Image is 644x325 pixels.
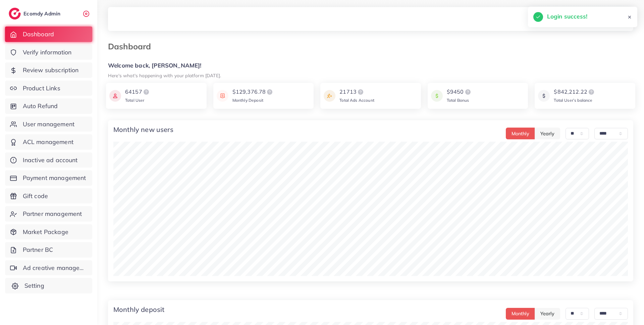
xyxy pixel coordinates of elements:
span: ACL management [23,138,73,146]
a: Inactive ad account [5,152,92,168]
h2: Ecomdy Admin [23,10,62,17]
img: icon payment [538,88,550,104]
div: $842,212.22 [554,88,595,96]
span: Ad creative management [23,264,87,272]
span: User management [23,120,74,129]
span: Auto Refund [23,102,58,110]
a: ACL management [5,134,92,150]
button: Yearly [535,128,560,139]
div: $129,376.78 [232,88,274,96]
a: Product Links [5,81,92,96]
h4: Monthly new users [113,126,173,134]
span: Payment management [23,174,86,182]
span: Total User [125,98,145,103]
span: Market Package [23,228,68,236]
img: icon payment [217,88,228,104]
button: Monthly [506,308,535,320]
span: Total Bonus [447,98,469,103]
a: Review subscription [5,62,92,78]
span: Inactive ad account [23,156,78,165]
div: 64157 [125,88,150,96]
a: Gift code [5,188,92,204]
a: Partner management [5,206,92,222]
img: logo [266,88,274,96]
span: Dashboard [23,30,54,39]
span: Monthly Deposit [232,98,263,103]
img: logo [9,8,21,19]
span: Review subscription [23,66,79,75]
div: $9450 [447,88,472,96]
h5: Login success! [547,12,587,21]
a: User management [5,117,92,132]
a: Partner BC [5,242,92,258]
a: Payment management [5,170,92,186]
a: logoEcomdy Admin [9,8,62,19]
h5: Welcome back, [PERSON_NAME]! [108,62,633,69]
span: Total Ads Account [339,98,374,103]
img: logo [357,88,365,96]
a: Dashboard [5,27,92,42]
span: Verify information [23,48,72,57]
button: Monthly [506,128,535,139]
img: icon payment [431,88,443,104]
span: Partner management [23,210,82,218]
span: Product Links [23,84,60,93]
a: Ad creative management [5,260,92,276]
a: Auto Refund [5,98,92,114]
img: logo [464,88,472,96]
img: icon payment [324,88,335,104]
img: logo [142,88,150,96]
span: Partner BC [23,245,53,254]
small: Here's what's happening with your platform [DATE]. [108,73,221,78]
a: Verify information [5,45,92,60]
span: Total User’s balance [554,98,592,103]
div: 21713 [339,88,374,96]
h4: Monthly deposit [113,306,164,314]
button: Yearly [535,308,560,320]
span: Setting [24,281,44,290]
a: Market Package [5,224,92,240]
img: logo [587,88,595,96]
a: Setting [5,278,92,293]
h3: Dashboard [108,42,156,51]
span: Gift code [23,192,48,200]
img: icon payment [109,88,121,104]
